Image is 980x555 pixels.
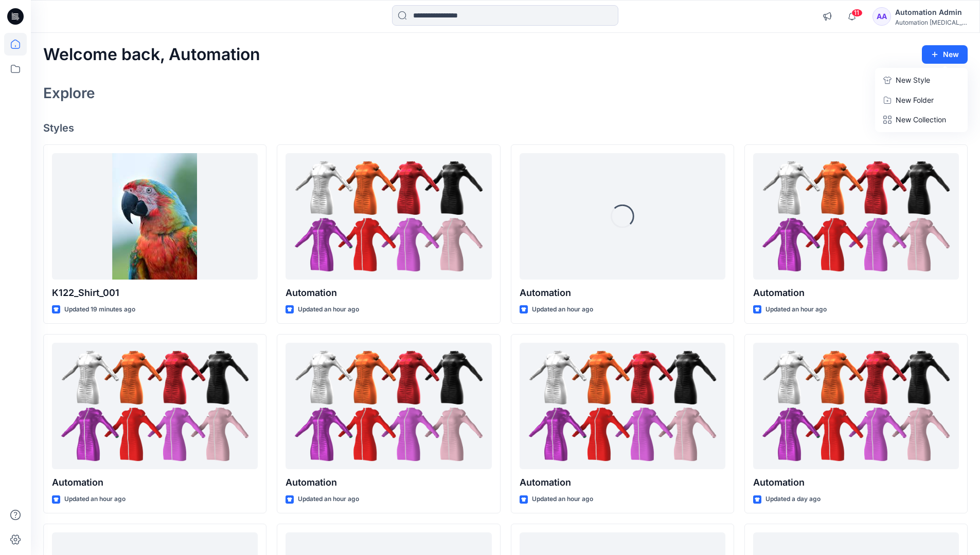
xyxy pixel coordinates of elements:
[532,494,593,505] p: Updated an hour ago
[765,494,821,505] p: Updated a day ago
[52,286,258,300] p: K122_Shirt_001
[43,122,968,134] h4: Styles
[765,304,827,315] p: Updated an hour ago
[286,343,491,470] a: Automation
[895,18,967,26] div: Automation [MEDICAL_DATA]...
[64,304,135,315] p: Updated 19 minutes ago
[52,153,258,280] a: K122_Shirt_001
[896,74,930,86] p: New Style
[896,114,946,126] p: New Collection
[43,85,95,101] h2: Explore
[520,475,725,490] p: Automation
[753,153,959,280] a: Automation
[872,7,891,26] div: AA
[43,45,260,64] h2: Welcome back, Automation
[52,475,258,490] p: Automation
[895,6,967,18] div: Automation Admin
[753,343,959,470] a: Automation
[298,304,359,315] p: Updated an hour ago
[532,304,593,315] p: Updated an hour ago
[753,475,959,490] p: Automation
[286,475,491,490] p: Automation
[851,9,863,17] span: 11
[64,494,126,505] p: Updated an hour ago
[896,95,934,105] p: New Folder
[753,286,959,300] p: Automation
[52,343,258,470] a: Automation
[286,153,491,280] a: Automation
[286,286,491,300] p: Automation
[877,70,966,90] a: New Style
[520,286,725,300] p: Automation
[922,45,968,64] button: New
[520,343,725,470] a: Automation
[298,494,359,505] p: Updated an hour ago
